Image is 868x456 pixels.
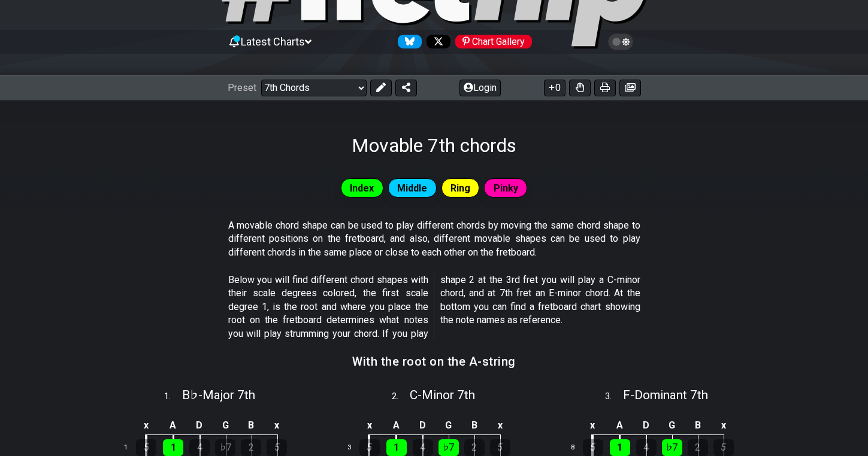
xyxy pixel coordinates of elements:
a: Follow #fretflip at Bluesky [393,35,422,48]
span: Middle [397,180,427,197]
p: A movable chord shape can be used to play different chords by moving the same chord shape to diff... [228,219,640,259]
div: ♭7 [438,439,459,456]
td: B [461,415,487,435]
h1: Movable 7th chords [352,134,516,157]
td: A [160,415,187,435]
td: G [659,415,685,435]
div: 5 [359,439,380,456]
a: Follow #fretflip at X [422,35,450,48]
button: Print [594,80,616,96]
span: 3 . [605,390,623,403]
div: 5 [713,439,734,456]
div: 5 [583,439,603,456]
td: x [579,415,607,435]
td: G [435,415,461,435]
span: Latest Charts [241,35,305,48]
div: Chart Gallery [455,35,532,48]
button: 0 [544,80,565,96]
div: 4 [189,439,210,456]
button: Share Preset [395,80,417,96]
div: 5 [136,439,156,456]
td: B [238,415,264,435]
div: 2 [688,439,708,456]
a: #fretflip at Pinterest [450,35,532,48]
div: 5 [490,439,510,456]
div: 2 [241,439,261,456]
td: x [710,415,736,435]
button: Edit Preset [370,80,392,96]
span: C - Minor 7th [410,388,475,402]
td: x [487,415,513,435]
h3: With the root on the A-string [352,355,516,368]
button: Toggle Dexterity for all fretkits [569,80,591,96]
span: 2 . [392,390,410,403]
td: x [264,415,290,435]
div: 5 [267,439,287,456]
div: 1 [386,439,407,456]
td: x [132,415,160,435]
div: 1 [610,439,630,456]
button: Login [459,80,501,96]
span: Preset [228,82,256,93]
div: 1 [163,439,183,456]
td: B [685,415,710,435]
span: Ring [450,180,470,197]
span: F - Dominant 7th [623,388,708,402]
div: ♭7 [215,439,235,456]
span: 1 . [164,390,182,403]
span: B♭ - Major 7th [182,388,255,402]
span: Pinky [494,180,518,197]
p: Below you will find different chord shapes with their scale degrees colored, the first scale degr... [228,273,640,341]
td: D [410,415,436,435]
td: x [356,415,383,435]
td: A [383,415,410,435]
div: 4 [636,439,657,456]
span: Toggle light / dark theme [614,37,628,47]
button: Create image [619,80,641,96]
div: ♭7 [662,439,682,456]
td: A [606,415,633,435]
select: Preset [261,80,367,96]
td: D [633,415,660,435]
td: G [213,415,238,435]
div: 4 [413,439,433,456]
span: Index [350,180,374,197]
div: 2 [464,439,485,456]
td: D [186,415,213,435]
